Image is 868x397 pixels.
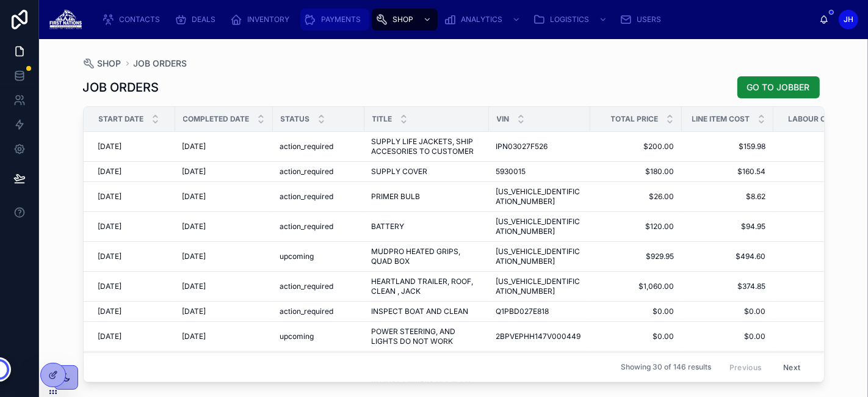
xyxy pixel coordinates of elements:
[280,192,334,202] span: action_required
[689,167,766,177] span: $160.54
[497,114,510,124] span: VIN
[496,332,581,341] span: 2BPVEPHH147V000449
[775,358,809,377] button: Next
[781,332,858,341] a: $0.00
[321,15,361,24] span: PAYMENTS
[496,142,583,151] a: IPN03027F526
[692,114,750,124] span: LINE ITEM COST
[598,252,675,261] a: $929.95
[689,252,766,261] span: $494.60
[689,192,766,202] span: $8.62
[372,307,469,316] span: INSPECT BOAT AND CLEAN
[372,192,421,202] span: PRIMER BULB
[183,307,206,316] span: [DATE]
[280,332,357,341] a: upcoming
[247,15,289,24] span: INVENTORY
[183,252,266,261] a: [DATE]
[92,6,819,33] div: scrollable content
[183,114,250,124] span: COMPLETED DATE
[372,9,438,31] a: SHOP
[98,332,168,341] a: [DATE]
[496,247,583,266] a: [US_VEHICLE_IDENTIFICATION_NUMBER]
[781,167,858,177] a: $0.00
[461,15,502,24] span: ANALYTICS
[372,167,482,177] a: SUPPLY COVER
[598,142,675,151] a: $200.00
[781,252,858,261] a: $0.00
[598,167,675,177] a: $180.00
[280,222,357,231] a: action_required
[98,307,168,316] a: [DATE]
[83,79,159,96] h1: JOB ORDERS
[372,327,482,346] a: POWER STEERING, AND LIGHTS DO NOT WORK
[598,332,675,341] a: $0.00
[781,282,858,291] span: $73.94
[183,282,206,291] span: [DATE]
[372,137,482,156] a: SUPPLY LIFE JACKETS, SHIP ACCESORIES TO CUSTOMER
[598,307,675,316] a: $0.00
[529,9,613,31] a: LOGISTICS
[496,277,583,296] span: [US_VEHICLE_IDENTIFICATION_NUMBER]
[183,142,206,151] span: [DATE]
[183,332,266,341] a: [DATE]
[98,167,168,177] a: [DATE]
[689,142,766,151] a: $159.98
[372,277,482,296] a: HEARTLAND TRAILER, ROOF, CLEAN , JACK
[280,307,334,316] span: action_required
[280,142,334,151] span: action_required
[689,222,766,231] a: $94.95
[781,222,858,231] span: $0.00
[119,15,160,24] span: CONTACTS
[280,252,314,261] span: upcoming
[226,9,298,31] a: INVENTORY
[192,15,215,24] span: DEALS
[98,222,168,231] a: [DATE]
[183,222,206,231] span: [DATE]
[747,81,810,93] span: GO TO JOBBER
[280,332,314,341] span: upcoming
[280,192,357,202] a: action_required
[171,9,224,31] a: DEALS
[598,192,675,202] span: $26.00
[98,142,168,151] a: [DATE]
[496,187,583,206] span: [US_VEHICLE_IDENTIFICATION_NUMBER]
[372,247,482,266] a: MUDPRO HEATED GRIPS, QUAD BOX
[183,307,266,316] a: [DATE]
[99,114,144,124] span: START DATE
[98,332,122,341] span: [DATE]
[183,142,266,151] a: [DATE]
[392,15,413,24] span: SHOP
[183,167,266,177] a: [DATE]
[280,222,334,231] span: action_required
[98,222,122,231] span: [DATE]
[83,57,121,70] a: SHOP
[98,57,121,70] span: SHOP
[781,307,858,316] a: $0.00
[280,167,334,177] span: action_required
[689,332,766,341] span: $0.00
[183,252,206,261] span: [DATE]
[183,332,206,341] span: [DATE]
[440,9,527,31] a: ANALYTICS
[598,222,675,231] a: $120.00
[300,9,369,31] a: PAYMENTS
[689,282,766,291] a: $374.85
[496,167,583,177] a: 5930015
[611,114,659,124] span: TOTAL PRICE
[496,307,583,316] a: Q1PBD027E818
[49,10,82,29] img: App logo
[372,192,482,202] a: PRIMER BULB
[183,192,266,202] a: [DATE]
[98,9,168,31] a: CONTACTS
[134,57,187,70] a: JOB ORDERS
